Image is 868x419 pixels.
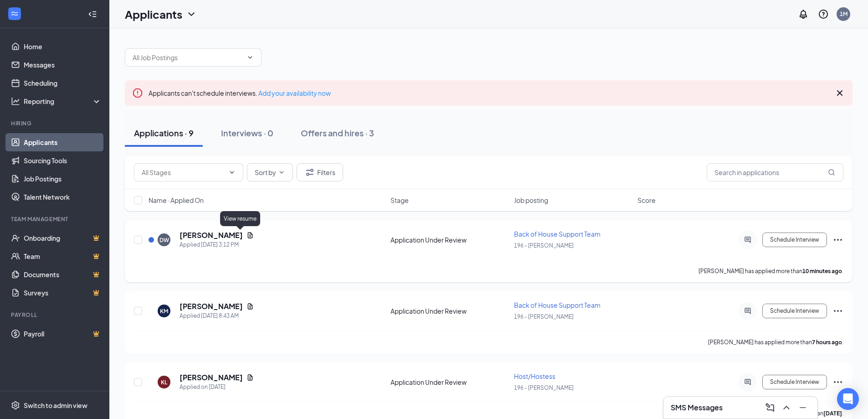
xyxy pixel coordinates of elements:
[514,230,601,238] span: Back of House Support Team
[11,401,20,410] svg: Settings
[24,284,102,302] a: SurveysCrown
[304,167,315,178] svg: Filter
[255,169,276,176] span: Sort by
[180,230,243,240] h5: [PERSON_NAME]
[514,313,574,320] span: 196 - [PERSON_NAME]
[24,170,102,188] a: Job Postings
[161,378,167,386] div: KL
[125,6,182,22] h1: Applicants
[762,375,827,389] button: Schedule Interview
[247,374,254,381] svg: Document
[228,169,236,176] svg: ChevronDown
[132,88,143,98] svg: Error
[221,127,273,139] div: Interviews · 0
[637,196,656,205] span: Score
[24,133,102,151] a: Applicants
[823,410,842,417] b: [DATE]
[24,188,102,206] a: Talent Network
[10,9,19,18] svg: WorkstreamLogo
[763,400,777,415] button: ComposeMessage
[142,167,225,177] input: All Stages
[149,196,204,205] span: Name · Applied On
[149,89,331,97] span: Applicants can't schedule interviews.
[24,37,102,56] a: Home
[24,247,102,265] a: TeamCrown
[514,384,574,391] span: 196 - [PERSON_NAME]
[297,163,343,181] button: Filter Filters
[832,377,843,388] svg: Ellipses
[180,301,243,311] h5: [PERSON_NAME]
[828,169,835,176] svg: MagnifyingGlass
[699,267,843,275] p: [PERSON_NAME] has applied more than .
[779,400,794,415] button: ChevronUp
[180,383,254,392] div: Applied on [DATE]
[220,211,260,226] div: View resume
[765,402,776,413] svg: ComposeMessage
[258,89,331,97] a: Add your availability now
[247,54,254,61] svg: ChevronDown
[180,311,254,321] div: Applied [DATE] 8:43 AM
[247,163,293,181] button: Sort byChevronDown
[186,9,197,20] svg: ChevronDown
[796,400,810,415] button: Minimize
[390,306,508,316] div: Application Under Review
[24,325,102,343] a: PayrollCrown
[24,401,87,410] div: Switch to admin view
[160,307,168,315] div: KM
[762,304,827,318] button: Schedule Interview
[278,169,285,176] svg: ChevronDown
[832,305,843,316] svg: Ellipses
[24,74,102,92] a: Scheduling
[798,9,809,20] svg: Notifications
[134,127,194,139] div: Applications · 9
[301,127,374,139] div: Offers and hires · 3
[133,52,243,62] input: All Job Postings
[24,265,102,284] a: DocumentsCrown
[11,311,100,319] div: Payroll
[671,403,723,413] h3: SMS Messages
[247,232,254,239] svg: Document
[802,268,842,274] b: 10 minutes ago
[390,196,409,205] span: Stage
[818,9,829,20] svg: QuestionInfo
[514,372,555,380] span: Host/Hostess
[247,303,254,310] svg: Document
[11,119,100,127] div: Hiring
[742,307,753,315] svg: ActiveChat
[159,236,169,244] div: DW
[24,56,102,74] a: Messages
[514,301,601,309] span: Back of House Support Team
[11,215,100,223] div: Team Management
[708,338,843,346] p: [PERSON_NAME] has applied more than .
[24,97,102,106] div: Reporting
[797,402,808,413] svg: Minimize
[840,10,847,18] div: 1M
[837,388,859,410] div: Open Intercom Messenger
[781,402,792,413] svg: ChevronUp
[707,163,843,181] input: Search in applications
[742,236,753,243] svg: ActiveChat
[24,229,102,247] a: OnboardingCrown
[88,10,97,19] svg: Collapse
[11,97,20,106] svg: Analysis
[762,233,827,247] button: Schedule Interview
[24,151,102,170] a: Sourcing Tools
[390,378,508,387] div: Application Under Review
[180,240,254,249] div: Applied [DATE] 3:12 PM
[180,372,243,383] h5: [PERSON_NAME]
[812,339,842,346] b: 7 hours ago
[742,378,753,386] svg: ActiveChat
[834,88,845,98] svg: Cross
[832,234,843,245] svg: Ellipses
[514,196,548,205] span: Job posting
[390,235,508,244] div: Application Under Review
[514,242,574,249] span: 196 - [PERSON_NAME]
